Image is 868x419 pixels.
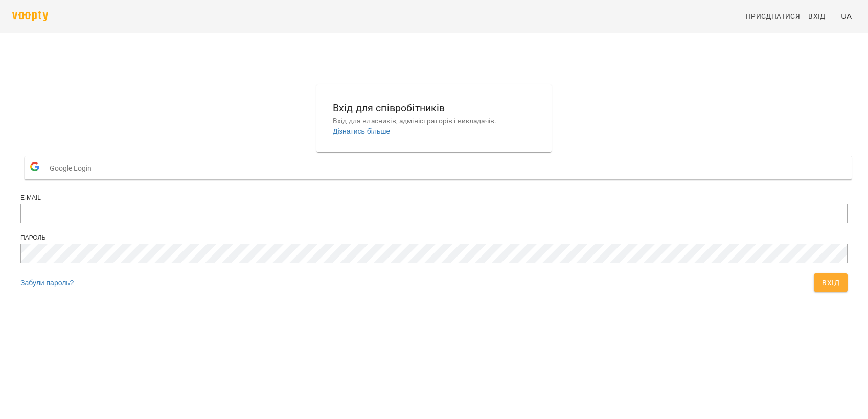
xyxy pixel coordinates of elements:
[12,11,48,21] img: voopty.png
[20,278,74,287] a: Забули пароль?
[822,276,839,289] span: Вхід
[333,127,390,135] a: Дізнатись більше
[25,156,852,179] button: Google Login
[837,7,856,26] button: UA
[325,92,543,145] button: Вхід для співробітниківВхід для власників, адміністраторів і викладачів.Дізнатись більше
[746,10,800,22] span: Приєднатися
[20,234,848,242] div: Пароль
[814,273,848,292] button: Вхід
[333,116,535,126] p: Вхід для власників, адміністраторів і викладачів.
[841,11,852,21] span: UA
[20,194,848,202] div: E-mail
[50,158,97,178] span: Google Login
[808,10,826,22] span: Вхід
[804,7,837,26] a: Вхід
[742,7,804,26] a: Приєднатися
[333,100,535,116] h6: Вхід для співробітників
